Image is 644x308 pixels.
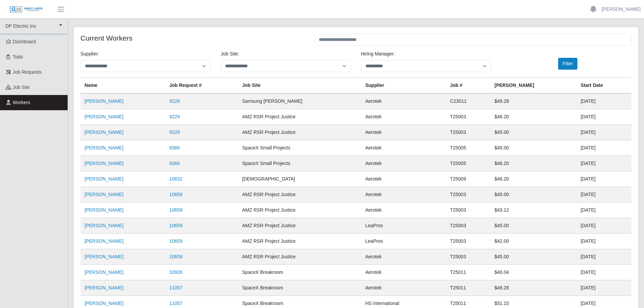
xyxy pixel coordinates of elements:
td: SpaceX Breakroom [238,265,361,280]
td: T25003 [446,187,491,203]
td: Aerotek [361,171,446,187]
td: LeaPros [361,218,446,234]
span: Workers [13,100,30,105]
td: Aerotek [361,265,446,280]
td: $46.20 [491,109,577,125]
span: Dashboard [13,39,36,44]
td: Aerotek [361,125,446,140]
td: T25005 [446,156,491,171]
td: Aerotek [361,156,446,171]
th: Start Date [577,78,631,94]
td: AMZ RSR Project Justice [238,234,361,249]
td: $45.00 [491,249,577,265]
a: 11057 [169,285,183,290]
a: [PERSON_NAME] [85,223,123,228]
td: [DATE] [577,171,631,187]
a: [PERSON_NAME] [85,254,123,259]
a: [PERSON_NAME] [85,176,123,182]
td: $49.28 [491,280,577,296]
th: Job Request # [165,78,238,94]
a: 10632 [169,176,183,182]
td: C23011 [446,93,491,109]
td: AMZ RSR Project Justice [238,249,361,265]
td: [DEMOGRAPHIC_DATA] [238,171,361,187]
a: [PERSON_NAME] [85,301,123,306]
label: Supplier: [80,50,99,57]
td: LeaPros [361,234,446,249]
td: [DATE] [577,203,631,218]
img: SLM Logo [9,6,43,13]
td: T25005 [446,140,491,156]
td: AMZ RSR Project Justice [238,187,361,203]
a: 10659 [169,192,183,197]
td: $46.20 [491,171,577,187]
td: [DATE] [577,265,631,280]
td: Aerotek [361,109,446,125]
span: Job Requests [13,69,42,75]
a: [PERSON_NAME] [85,129,123,135]
td: T25003 [446,203,491,218]
td: [DATE] [577,156,631,171]
label: Hiring Manager: [361,50,395,57]
label: job site: [221,50,239,57]
td: $42.00 [491,234,577,249]
td: T25003 [446,234,491,249]
td: $46.20 [491,156,577,171]
a: [PERSON_NAME] [85,145,123,150]
td: AMZ RSR Project Justice [238,109,361,125]
td: AMZ RSR Project Justice [238,125,361,140]
span: Todo [13,54,23,60]
span: job site [13,85,30,90]
td: [DATE] [577,125,631,140]
td: [DATE] [577,280,631,296]
a: 9228 [169,98,180,104]
td: SpaceX Small Projects [238,156,361,171]
a: [PERSON_NAME] [85,114,123,119]
th: Job # [446,78,491,94]
a: [PERSON_NAME] [85,269,123,275]
td: [DATE] [577,140,631,156]
a: [PERSON_NAME] [602,6,641,13]
td: Aerotek [361,140,446,156]
a: [PERSON_NAME] [85,207,123,213]
h4: Current Workers [80,34,304,42]
th: Name [80,78,165,94]
a: 9229 [169,114,180,119]
td: Aerotek [361,93,446,109]
td: T25003 [446,109,491,125]
td: [DATE] [577,249,631,265]
td: [DATE] [577,109,631,125]
td: [DATE] [577,234,631,249]
td: AMZ RSR Project Justice [238,218,361,234]
td: $40.04 [491,265,577,280]
td: $45.00 [491,187,577,203]
a: [PERSON_NAME] [85,98,123,104]
a: [PERSON_NAME] [85,161,123,166]
a: 9366 [169,161,180,166]
td: $45.00 [491,218,577,234]
td: $45.00 [491,125,577,140]
td: T25003 [446,218,491,234]
td: Samsung [PERSON_NAME] [238,93,361,109]
td: Aerotek [361,203,446,218]
td: Aerotek [361,187,446,203]
th: job site [238,78,361,94]
td: T25009 [446,171,491,187]
td: T25003 [446,249,491,265]
td: Aerotek [361,249,446,265]
a: 10926 [169,269,183,275]
a: 9229 [169,129,180,135]
a: 11057 [169,301,183,306]
a: 10659 [169,238,183,244]
td: T25003 [446,125,491,140]
td: SpaceX Breakroom [238,280,361,296]
a: [PERSON_NAME] [85,238,123,244]
td: T25011 [446,280,491,296]
td: [DATE] [577,93,631,109]
a: 10659 [169,207,183,213]
a: 10659 [169,254,183,259]
th: [PERSON_NAME] [491,78,577,94]
td: $45.00 [491,140,577,156]
td: SpaceX Small Projects [238,140,361,156]
td: [DATE] [577,187,631,203]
